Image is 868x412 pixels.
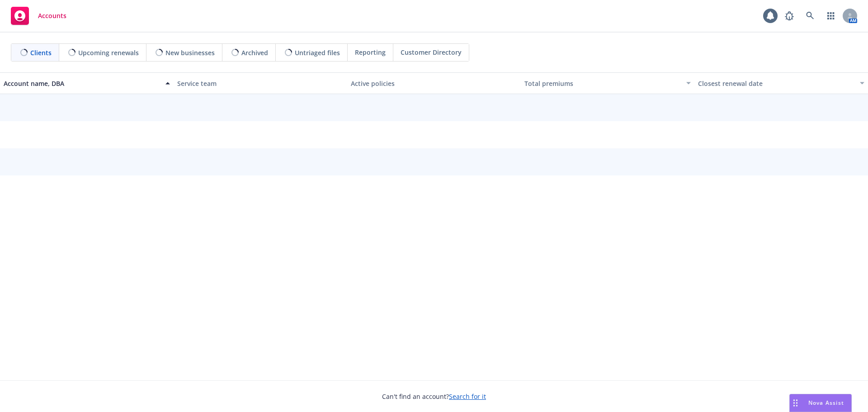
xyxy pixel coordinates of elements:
span: Accounts [38,12,66,19]
span: Can't find an account? [382,392,486,401]
div: Drag to move [790,394,801,412]
button: Closest renewal date [694,72,868,94]
a: Search for it [449,392,486,401]
div: Closest renewal date [698,79,854,88]
a: Accounts [7,3,70,28]
span: Archived [241,48,268,57]
a: Report a Bug [780,7,798,25]
a: Switch app [822,7,840,25]
button: Nova Assist [789,394,852,412]
span: Upcoming renewals [78,48,139,57]
a: Search [801,7,819,25]
span: Clients [30,48,52,57]
span: Nova Assist [808,399,844,407]
span: New businesses [165,48,215,57]
span: Untriaged files [295,48,340,57]
button: Active policies [347,72,521,94]
div: Account name, DBA [4,79,160,88]
div: Total premiums [524,79,681,88]
div: Active policies [351,79,517,88]
div: Service team [177,79,344,88]
button: Total premiums [521,72,694,94]
button: Service team [174,72,347,94]
span: Reporting [355,47,386,57]
span: Customer Directory [401,47,462,57]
